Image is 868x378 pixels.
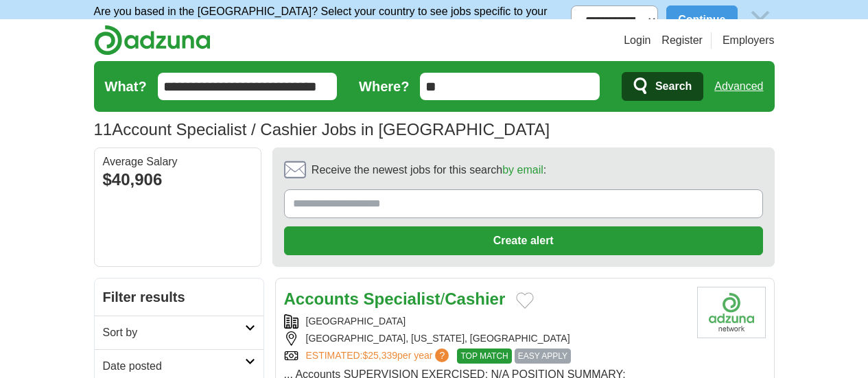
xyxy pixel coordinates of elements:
button: Continue [666,5,737,34]
span: Receive the newest jobs for this search : [312,162,546,178]
p: Are you based in the [GEOGRAPHIC_DATA]? Select your country to see jobs specific to your location. [94,3,571,36]
a: by email [502,164,543,176]
span: 11 [94,117,113,142]
h2: Sort by [103,324,245,341]
h1: Account Specialist / Cashier Jobs in [GEOGRAPHIC_DATA] [94,120,550,139]
a: Login [624,32,650,49]
span: $25,339 [362,350,397,361]
a: Register [661,32,703,49]
span: Search [655,73,692,100]
button: Add to favorite jobs [516,292,534,309]
span: TOP MATCH [457,349,511,364]
img: icon_close_no_bg.svg [746,5,775,34]
span: EASY APPLY [515,349,571,364]
h2: Filter results [95,279,263,316]
a: Advanced [714,73,763,100]
h2: Date posted [103,358,245,375]
a: Accounts Specialist/Cashier [284,290,506,308]
div: Average Salary [103,156,253,167]
a: Employers [723,32,775,49]
strong: Specialist [364,290,441,308]
a: Sort by [95,316,263,349]
label: What? [105,76,147,97]
a: ESTIMATED:$25,339per year? [306,349,452,364]
div: $40,906 [103,167,253,192]
div: [GEOGRAPHIC_DATA] [284,314,686,329]
strong: Accounts [284,290,359,308]
img: Company logo [697,287,766,338]
strong: Cashier [445,290,505,308]
button: Create alert [284,226,763,255]
span: ? [435,349,449,362]
button: Search [622,72,703,101]
label: Where? [359,76,409,97]
div: [GEOGRAPHIC_DATA], [US_STATE], [GEOGRAPHIC_DATA] [284,331,686,346]
img: Adzuna logo [94,25,211,56]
